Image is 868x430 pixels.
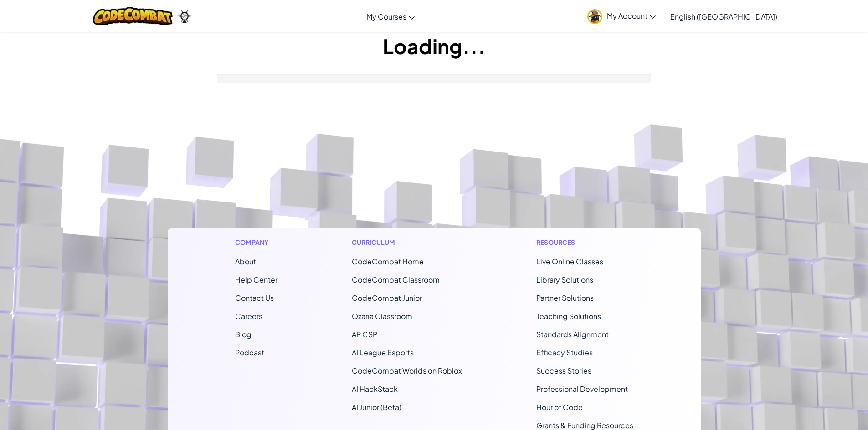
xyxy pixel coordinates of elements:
[352,257,424,266] span: CodeCombat Home
[352,238,462,247] h1: Curriculum
[352,293,422,303] a: CodeCombat Junior
[352,348,414,357] a: AI League Esports
[235,257,256,266] a: About
[235,275,277,284] a: Help Center
[666,4,782,29] a: English ([GEOGRAPHIC_DATA])
[366,12,406,21] span: My Courses
[536,420,633,430] a: Grants & Funding Resources
[352,402,401,412] a: AI Junior (Beta)
[177,10,192,23] img: Ozaria
[352,275,440,284] a: CodeCombat Classroom
[536,329,609,339] a: Standards Alignment
[536,348,593,357] a: Efficacy Studies
[536,275,593,284] a: Library Solutions
[587,9,602,24] img: avatar
[536,311,601,321] a: Teaching Solutions
[536,402,583,412] a: Hour of Code
[235,329,252,339] a: Blog
[352,311,412,321] a: Ozaria Classroom
[583,2,660,30] a: My Account
[352,366,462,375] a: CodeCombat Worlds on Roblox
[235,293,274,303] span: Contact Us
[235,238,277,247] h1: Company
[536,257,603,266] a: Live Online Classes
[352,329,377,339] a: AP CSP
[607,11,656,20] span: My Account
[235,348,264,357] a: Podcast
[235,311,262,321] a: Careers
[93,7,173,25] img: CodeCombat logo
[536,366,591,375] a: Success Stories
[536,238,633,247] h1: Resources
[536,293,594,303] a: Partner Solutions
[362,4,419,29] a: My Courses
[536,384,628,394] a: Professional Development
[352,384,398,394] a: AI HackStack
[670,12,777,21] span: English ([GEOGRAPHIC_DATA])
